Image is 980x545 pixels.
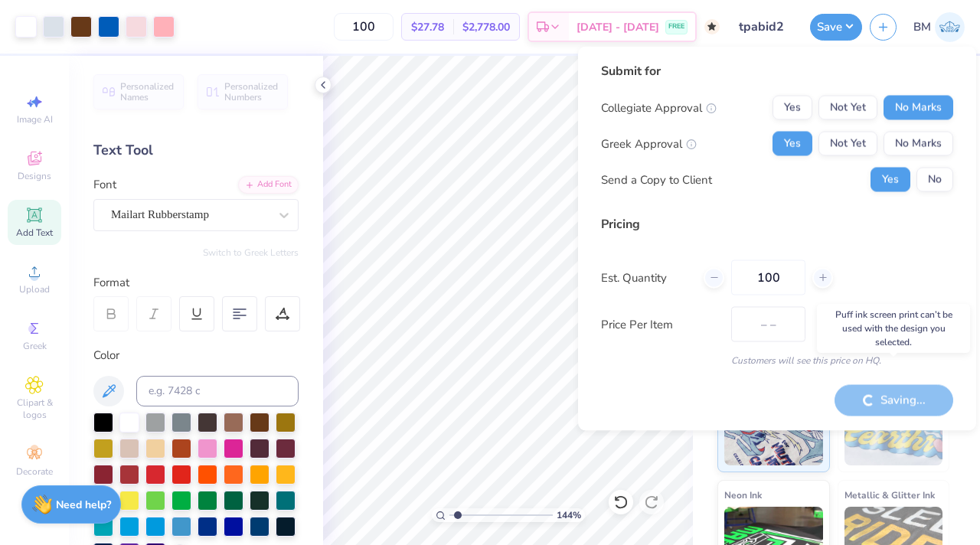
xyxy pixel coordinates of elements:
a: BM [913,12,965,42]
span: Metallic & Glitter Ink [844,487,935,503]
div: Color [93,347,299,364]
label: Price Per Item [601,315,720,333]
div: Text Tool [93,140,299,161]
span: Designs [18,170,51,182]
span: [DATE] - [DATE] [577,19,659,35]
input: – – [334,13,394,41]
label: Est. Quantity [601,269,692,286]
span: $27.78 [411,19,444,35]
span: Add Text [16,227,53,239]
span: Neon Ink [724,487,762,503]
button: Yes [871,168,910,192]
div: Format [93,274,300,292]
div: Collegiate Approval [601,99,717,116]
img: Bella Moitoso [935,12,965,42]
div: Pricing [601,215,953,233]
div: Submit for [601,62,953,80]
span: Personalized Names [120,81,175,103]
span: Personalized Numbers [224,81,279,103]
span: FREE [668,21,684,32]
input: e.g. 7428 c [136,376,299,406]
span: Clipart & logos [8,397,61,421]
button: Not Yet [818,96,877,120]
div: Customers will see this price on HQ. [601,354,953,367]
span: Image AI [17,113,53,126]
button: Yes [773,96,812,120]
div: Add Font [238,176,299,194]
button: Switch to Greek Letters [203,246,299,259]
button: Yes [773,132,812,156]
div: Puff ink screen print can’t be used with the design you selected. [817,304,970,353]
span: 144 % [557,508,581,522]
button: Not Yet [818,132,877,156]
div: Send a Copy to Client [601,171,712,188]
span: BM [913,18,931,36]
span: Greek [23,340,47,352]
span: $2,778.00 [462,19,510,35]
button: No [916,168,953,192]
button: Save [810,14,862,41]
div: Greek Approval [601,135,697,152]
label: Font [93,176,116,194]
button: No Marks [884,132,953,156]
strong: Need help? [56,498,111,512]
span: Decorate [16,465,53,478]
input: – – [731,260,805,295]
input: Untitled Design [727,11,802,42]
span: Upload [19,283,50,295]
button: No Marks [884,96,953,120]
